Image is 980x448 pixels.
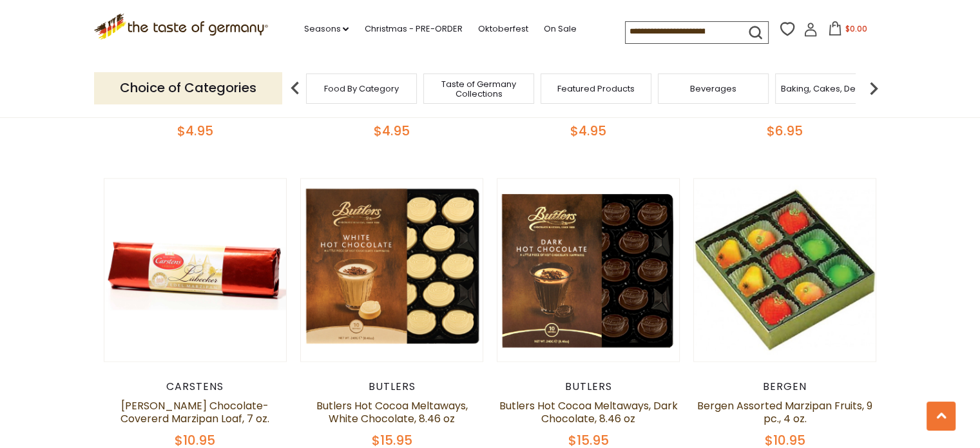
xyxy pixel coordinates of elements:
[282,75,308,101] img: previous arrow
[497,179,680,361] img: Butlers Hot Cocoa Meltaways, Dark Chocolate, 8.46 oz
[104,179,287,361] img: Carstens Luebeck Chocolate-Covererd Marzipan Loaf, 7 oz.
[316,398,467,426] a: Butlers Hot Cocoa Meltaways, White Chocolate, 8.46 oz
[781,84,881,93] a: Baking, Cakes, Desserts
[300,380,484,393] div: Butlers
[104,380,287,393] div: Carstens
[303,22,349,36] a: Seasons
[120,398,269,426] a: [PERSON_NAME] Chocolate-Covererd Marzipan Loaf, 7 oz.
[543,22,576,36] a: On Sale
[374,122,410,140] span: $4.95
[177,122,213,140] span: $4.95
[570,122,606,140] span: $4.95
[694,179,876,361] img: Bergen Assorted Marzipan Fruits, 9 pc., 4 oz.
[693,380,877,393] div: Bergen
[767,122,803,140] span: $6.95
[845,23,867,34] span: $0.00
[497,380,680,393] div: Butlers
[427,79,530,99] a: Taste of Germany Collections
[690,84,736,93] a: Beverages
[697,398,872,426] a: Bergen Assorted Marzipan Fruits, 9 pc., 4 oz.
[324,84,399,93] a: Food By Category
[861,75,887,101] img: next arrow
[820,21,875,41] button: $0.00
[499,398,678,426] a: Butlers Hot Cocoa Meltaways, Dark Chocolate, 8.46 oz
[477,22,528,36] a: Oktoberfest
[557,84,635,93] a: Featured Products
[301,179,483,361] img: Butlers Hot Cocoa Meltaways, White Chocolate, 8.46 oz
[364,22,462,36] a: Christmas - PRE-ORDER
[94,72,282,104] p: Choice of Categories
